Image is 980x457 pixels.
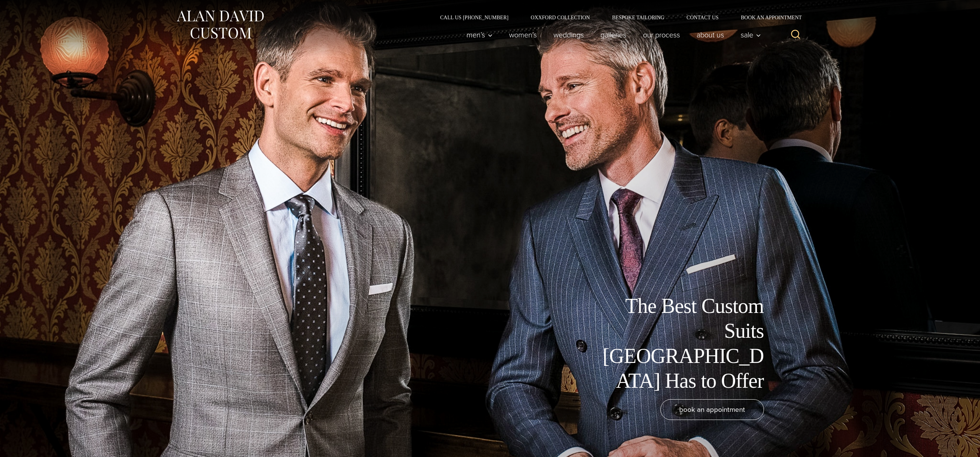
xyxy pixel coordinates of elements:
[730,15,804,20] a: Book an Appointment
[429,15,805,20] nav: Secondary Navigation
[635,27,688,42] a: Our Process
[501,27,545,42] a: Women’s
[597,294,764,393] h1: The Best Custom Suits [GEOGRAPHIC_DATA] Has to Offer
[787,26,805,44] button: View Search Form
[660,399,764,420] a: book an appointment
[601,15,675,20] a: Bespoke Tailoring
[676,15,730,20] a: Contact Us
[545,27,592,42] a: weddings
[519,15,601,20] a: Oxxford Collection
[458,27,765,42] nav: Primary Navigation
[176,8,265,41] img: Alan David Custom
[679,404,745,415] span: book an appointment
[592,27,635,42] a: Galleries
[688,27,733,42] a: About Us
[741,31,761,39] span: Sale
[467,31,493,39] span: Men’s
[429,15,520,20] a: Call Us [PHONE_NUMBER]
